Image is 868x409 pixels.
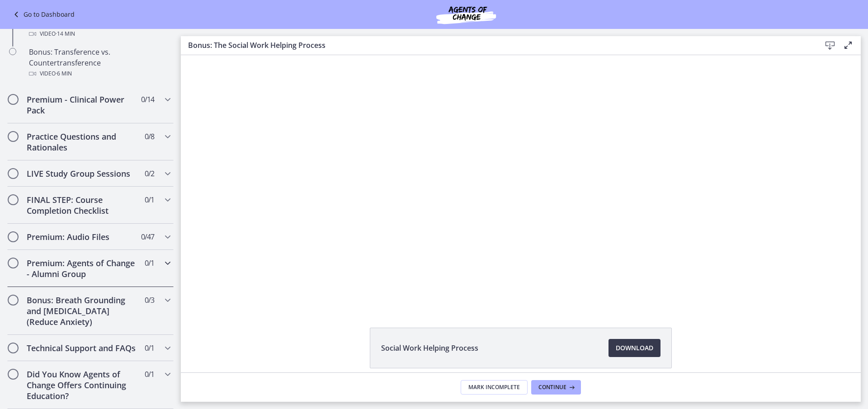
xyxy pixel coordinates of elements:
[381,343,478,353] span: Social Work Helping Process
[27,369,137,401] h2: Did You Know Agents of Change Offers Continuing Education?
[56,68,72,79] span: · 6 min
[181,55,861,307] iframe: Video Lesson
[27,94,137,116] h2: Premium - Clinical Power Pack
[145,258,154,268] span: 0 / 1
[27,258,137,279] h2: Premium: Agents of Change - Alumni Group
[27,131,137,153] h2: Practice Questions and Rationales
[27,231,137,242] h2: Premium: Audio Files
[27,194,137,216] h2: FINAL STEP: Course Completion Checklist
[609,339,660,357] a: Download
[29,68,170,79] div: Video
[141,94,154,105] span: 0 / 14
[27,168,137,179] h2: LIVE Study Group Sessions
[145,295,154,306] span: 0 / 3
[188,40,807,51] h3: Bonus: The Social Work Helping Process
[531,380,581,395] button: Continue
[27,343,137,353] h2: Technical Support and FAQs
[29,47,170,79] div: Bonus: Transference vs. Countertransference
[11,9,75,20] a: Go to Dashboard
[412,4,520,25] img: Agents of Change
[461,380,528,395] button: Mark Incomplete
[538,384,566,391] span: Continue
[145,369,154,380] span: 0 / 1
[56,28,75,39] span: · 14 min
[145,194,154,205] span: 0 / 1
[616,343,653,353] span: Download
[29,28,170,39] div: Video
[145,343,154,353] span: 0 / 1
[145,168,154,179] span: 0 / 2
[468,384,520,391] span: Mark Incomplete
[141,231,154,242] span: 0 / 47
[145,131,154,142] span: 0 / 8
[27,295,137,327] h2: Bonus: Breath Grounding and [MEDICAL_DATA] (Reduce Anxiety)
